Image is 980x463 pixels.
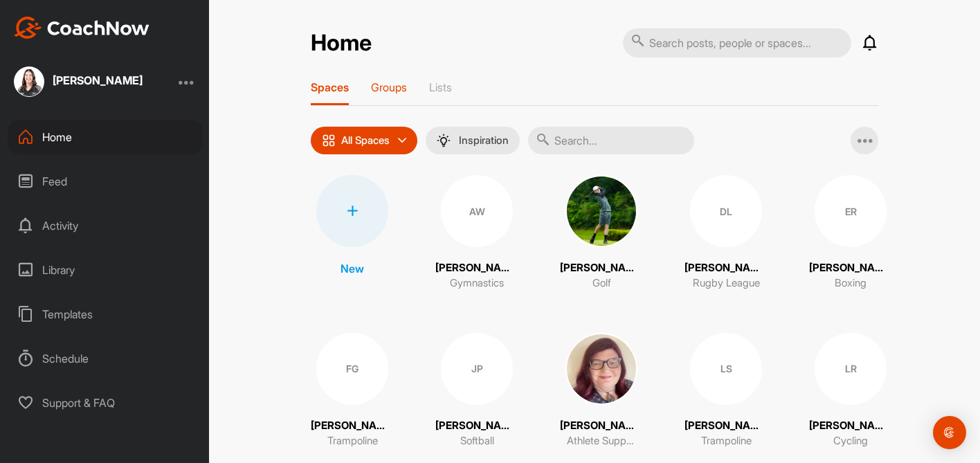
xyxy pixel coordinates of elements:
p: New [341,260,364,277]
div: Activity [8,208,203,243]
div: JP [441,333,513,405]
a: LS[PERSON_NAME]Trampoline [684,333,768,449]
p: Rugby League [693,275,760,291]
div: Templates [8,297,203,332]
p: Cycling [833,433,868,449]
p: All Spaces [341,135,390,146]
p: [PERSON_NAME] [684,418,768,434]
a: FG[PERSON_NAME]Trampoline [311,333,394,449]
a: LR[PERSON_NAME]Cycling [809,333,892,449]
div: FG [316,333,388,405]
p: Boxing [835,275,866,291]
input: Search... [528,127,694,154]
img: square_2f903167c0107e5dd45fdfbbd2e30039.jpg [14,66,44,97]
div: Library [8,253,203,287]
p: [PERSON_NAME] [PERSON_NAME] [560,260,643,276]
p: [PERSON_NAME] [560,418,643,434]
p: Inspiration [459,135,509,146]
p: Trampoline [327,433,378,449]
div: Home [8,120,203,154]
a: AW[PERSON_NAME]Gymnastics [435,175,518,291]
div: Feed [8,164,203,199]
a: [PERSON_NAME]Athlete Support [560,333,643,449]
p: [PERSON_NAME] [809,260,892,276]
p: Lists [429,80,452,94]
p: Golf [592,275,611,291]
a: ER[PERSON_NAME]Boxing [809,175,892,291]
div: AW [441,175,513,247]
div: DL [690,175,762,247]
div: LS [690,333,762,405]
input: Search posts, people or spaces... [623,28,851,57]
p: Softball [460,433,494,449]
p: Athlete Support [567,433,636,449]
div: Open Intercom Messenger [933,416,966,449]
p: [PERSON_NAME] [684,260,768,276]
img: icon [322,134,336,147]
p: Trampoline [701,433,752,449]
p: [PERSON_NAME] [311,418,394,434]
p: Spaces [311,80,349,94]
div: LR [815,333,887,405]
p: [PERSON_NAME] [809,418,892,434]
div: [PERSON_NAME] [53,75,143,86]
p: [PERSON_NAME] [435,260,518,276]
img: square_54f2f9067cee68f67fef001ef7f0473d.jpg [565,175,637,247]
a: DL[PERSON_NAME]Rugby League [684,175,768,291]
a: JP[PERSON_NAME]Softball [435,333,518,449]
img: menuIcon [437,134,451,147]
p: Groups [371,80,407,94]
p: Gymnastics [450,275,504,291]
h2: Home [311,30,372,57]
div: ER [815,175,887,247]
a: [PERSON_NAME] [PERSON_NAME]Golf [560,175,643,291]
div: Schedule [8,341,203,376]
img: CoachNow [14,17,149,39]
div: Support & FAQ [8,385,203,420]
p: [PERSON_NAME] [435,418,518,434]
img: square_473fa22d0c025c518074abcee45fa951.jpg [565,333,637,405]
